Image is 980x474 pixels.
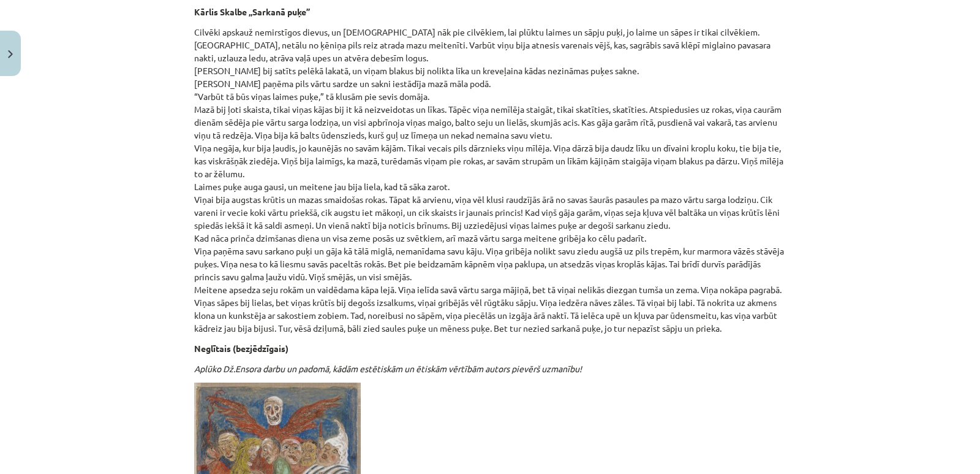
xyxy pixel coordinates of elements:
[194,6,310,17] strong: Kārlis Skalbe „Sarkanā puķe”
[194,26,786,335] p: Cilvēki apskauž nemirstīgos dievus, un [DEMOGRAPHIC_DATA] nāk pie cilvēkiem, lai plūktu laimes un...
[194,343,288,354] b: Neglītais (bezjēdzīgais)
[194,363,582,374] em: Aplūko Dž.Ensora darbu un padomā, kādām estētiskām un ētiskām vērtībām autors pievērš uzmanību!
[8,50,13,58] img: icon-close-lesson-0947bae3869378f0d4975bcd49f059093ad1ed9edebbc8119c70593378902aed.svg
